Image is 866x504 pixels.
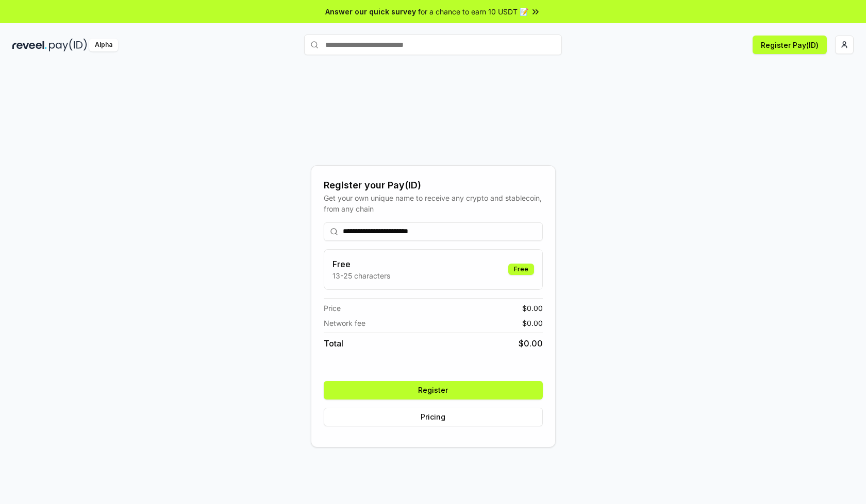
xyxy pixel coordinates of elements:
div: Free [508,264,534,275]
div: Register your Pay(ID) [324,178,543,193]
p: 13-25 characters [332,270,390,281]
h3: Free [332,258,390,270]
button: Pricing [324,408,543,426]
button: Register Pay(ID) [753,36,827,54]
span: for a chance to earn 10 USDT 📝 [418,6,528,17]
span: Price [324,303,341,314]
span: Answer our quick survey [325,6,416,17]
img: pay_id [49,39,87,51]
img: reveel_dark [12,39,47,51]
span: Total [324,337,343,350]
div: Alpha [89,39,118,51]
span: $ 0.00 [519,337,543,350]
span: $ 0.00 [522,318,543,328]
span: Network fee [324,318,365,328]
button: Register [324,381,543,399]
span: $ 0.00 [522,303,543,314]
div: Get your own unique name to receive any crypto and stablecoin, from any chain [324,193,543,214]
